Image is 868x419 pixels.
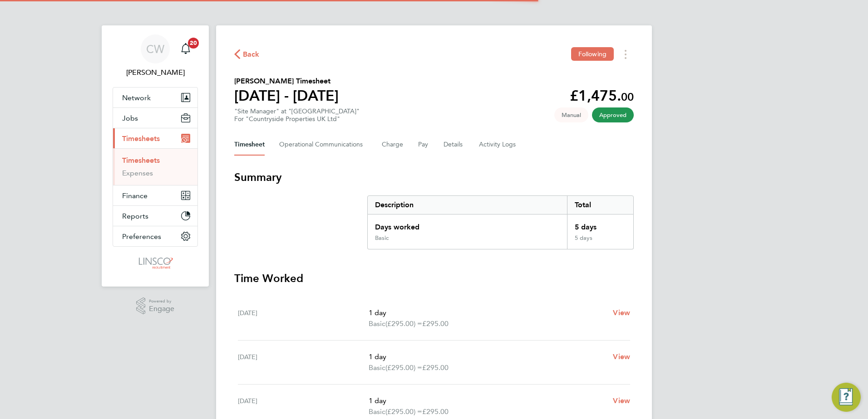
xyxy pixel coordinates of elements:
div: Timesheets [113,148,197,185]
div: [DATE] [238,395,369,417]
a: Powered byEngage [136,297,175,315]
span: 20 [188,38,199,49]
a: View [613,307,630,318]
a: View [613,395,630,406]
div: Summary [367,195,634,249]
button: Pay [418,134,429,156]
nav: Main navigation [102,25,209,287]
a: Go to home page [113,256,198,270]
button: Charge [382,134,404,156]
span: (£295.00) = [385,363,422,372]
img: linsco-logo-retina.png [136,256,174,270]
div: Description [368,196,567,214]
span: CW [146,43,164,55]
div: For "Countryside Properties UK Ltd" [234,115,360,123]
span: Engage [149,305,174,313]
span: Preferences [122,232,161,241]
span: £295.00 [422,363,449,372]
div: 5 days [567,214,633,234]
button: Preferences [113,226,197,246]
a: Timesheets [122,156,160,165]
button: Jobs [113,108,197,128]
div: Total [567,196,633,214]
span: Reports [122,212,148,220]
span: Back [243,49,260,60]
button: Following [571,47,614,61]
h3: Summary [234,170,634,185]
a: 20 [177,34,195,63]
button: Timesheets Menu [617,47,634,61]
span: View [613,352,630,361]
h2: [PERSON_NAME] Timesheet [234,76,339,87]
p: 1 day [369,395,606,406]
span: Basic [369,406,385,417]
span: Powered by [149,297,174,305]
p: 1 day [369,307,606,318]
span: (£295.00) = [385,319,422,328]
div: 5 days [567,234,633,249]
div: Days worked [368,214,567,234]
button: Finance [113,185,197,205]
span: This timesheet has been approved. [592,107,634,122]
button: Timesheets [113,128,197,148]
div: [DATE] [238,307,369,329]
span: 00 [621,90,634,103]
a: CW[PERSON_NAME] [113,34,198,78]
p: 1 day [369,351,606,362]
h1: [DATE] - [DATE] [234,87,339,105]
span: Timesheets [122,134,160,143]
span: (£295.00) = [385,407,422,416]
a: View [613,351,630,362]
span: View [613,396,630,405]
span: Following [578,50,607,58]
button: Details [444,134,464,156]
div: "Site Manager" at "[GEOGRAPHIC_DATA]" [234,107,360,123]
app-decimal: £1,475. [570,87,634,104]
button: Reports [113,206,197,226]
div: Basic [375,234,389,242]
h3: Time Worked [234,271,634,286]
span: This timesheet was manually created. [554,107,588,122]
span: Chloe Whittall [113,67,198,78]
div: [DATE] [238,351,369,373]
a: Expenses [122,169,153,177]
button: Activity Logs [479,134,517,156]
button: Engage Resource Center [832,383,861,412]
button: Operational Communications [279,134,367,156]
button: Timesheet [234,134,265,156]
span: £295.00 [422,319,449,328]
span: £295.00 [422,407,449,416]
button: Back [234,49,260,60]
span: View [613,308,630,317]
span: Basic [369,362,385,373]
span: Finance [122,191,148,200]
button: Network [113,88,197,107]
span: Network [122,93,151,102]
span: Basic [369,318,385,329]
span: Jobs [122,114,138,122]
